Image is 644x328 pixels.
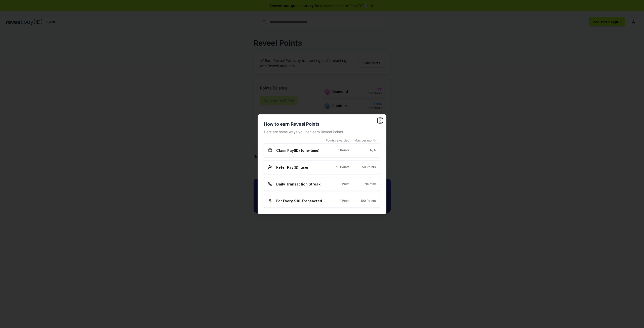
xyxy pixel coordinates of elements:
span: 1 Point [340,182,349,186]
span: Daily Transaction Streak [276,181,320,186]
span: 50 Points [362,165,376,169]
h2: How to earn Reveel Points [264,120,380,127]
span: 10 Points [336,165,349,169]
span: 1 Point [340,199,349,203]
span: Points rewarded [326,138,349,142]
span: 100 Points [360,199,376,203]
span: 5 Points [338,148,349,152]
span: N/A [370,148,376,152]
span: Claim Pay(ID) (one-time) [276,148,319,153]
span: Refer Pay(ID) user [276,164,309,170]
span: Max per month [354,138,376,142]
span: For Every $10 Transacted [276,198,322,203]
span: No max [365,182,376,186]
p: Here are some ways you can earn Reveel Points [264,129,380,134]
